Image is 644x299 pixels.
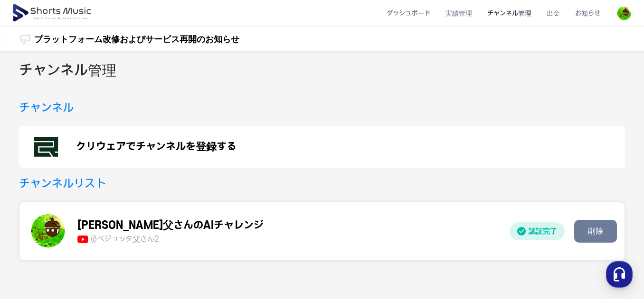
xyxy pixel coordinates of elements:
img: 사용자 이미지 [616,5,633,22]
a: 出金 [539,1,568,26]
p: @ペジョッタ父さん2 [77,234,264,245]
h2: チャンネル管理 [19,60,116,82]
h3: チャンネル [19,100,74,117]
a: プラットフォーム改修およびサービス再開のお知らせ [34,33,239,45]
p: 認証完了 [510,222,565,241]
a: [PERSON_NAME]父さんのAIチャレンジ @ペジョッタ父さん2 [27,210,502,253]
p: [PERSON_NAME]父さんのAIチャレンジ [77,218,264,234]
button: 削除 [574,220,617,243]
a: クリウェアでチャンネルを登録する [19,126,625,168]
h3: チャンネルリスト [19,175,106,192]
p: クリウェアでチャンネルを登録する [76,141,237,153]
a: チャンネル管理 [480,1,539,26]
a: 実績管理 [438,1,480,26]
a: ダッシュボード [379,1,438,26]
a: お知らせ [568,1,608,26]
img: 알림 아이콘 [19,33,30,45]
